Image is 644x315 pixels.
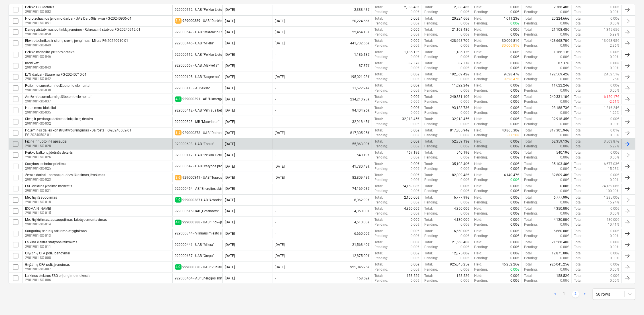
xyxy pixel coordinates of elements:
p: 0.00€ [411,94,419,99]
p: Pending : [474,66,488,71]
div: [DATE] [225,97,235,101]
p: 13,063.95€ [602,38,619,43]
p: Pending : [524,43,538,48]
p: 0.00€ [411,106,419,110]
p: 0.00€ [610,83,619,88]
p: 32,918.45€ [552,117,569,122]
p: Total : [574,32,583,37]
div: [DATE] [275,19,285,23]
p: Total : [374,61,383,66]
div: 6,660.00€ [322,229,372,238]
p: 0.00€ [461,122,470,127]
div: [DATE] [275,30,285,34]
div: [DATE] [225,41,235,45]
p: Total : [524,106,533,110]
p: Total : [574,5,583,10]
div: 929000389 - UAB "Darbštūs vyrai" [183,19,235,23]
p: Total : [424,83,433,88]
div: Dangų atstatymas po tinklų įrengimo - Rekreacinė statyba FG-20240912-01 [25,28,140,32]
div: - [275,97,276,101]
p: 30,006.81€ [502,38,519,43]
div: 87.37€ [322,61,372,71]
p: 240,331.10€ [550,94,569,99]
div: 32,918.45€ [322,117,372,126]
p: 0.00€ [411,38,419,43]
div: 82,809.48€ [322,173,372,182]
p: Total : [424,94,433,99]
p: 2901901-SO-050 [25,32,140,37]
p: 2901901-SO-038 [25,88,90,93]
p: Pending : [424,55,438,59]
p: 0.00€ [561,110,569,115]
p: Total : [374,38,383,43]
div: - [275,108,276,112]
p: 0.00€ [411,16,419,21]
p: 1,216.24€ [604,106,619,110]
div: [DATE] [275,75,285,79]
p: 0.00€ [411,10,419,15]
p: 0.00€ [511,55,519,59]
div: [DATE] [225,108,235,112]
p: Total : [374,106,383,110]
p: Total : [574,72,583,77]
p: Total : [574,117,583,122]
div: 4,610.00€ [322,217,372,227]
p: 0.00€ [461,55,470,59]
p: 0.00€ [511,88,519,93]
p: 30,006.81€ [502,43,519,48]
p: 0.00€ [511,106,519,110]
div: [DATE] [225,19,235,23]
p: 2901901-SO-051 [25,21,132,26]
p: Total : [574,38,583,43]
p: 0.00€ [411,55,419,59]
p: Total : [524,117,533,122]
a: Previous page [552,291,559,298]
p: 11,622.24€ [552,83,569,88]
span: 4.3 [175,96,182,102]
p: Total : [574,88,583,93]
p: Pending : [524,88,538,93]
p: 428,668.70€ [450,38,470,43]
p: 0.00€ [561,10,569,15]
p: Total : [524,16,533,21]
p: Pending : [374,10,388,15]
div: [DATE] [225,30,235,34]
p: Pending : [374,88,388,93]
p: 0.00€ [511,5,519,10]
p: Held : [474,16,482,21]
div: Peikko PSB detalės [25,5,54,9]
p: 9,628.47€ [504,72,519,77]
p: 0.00€ [411,43,419,48]
p: 0.00€ [461,10,470,15]
p: Held : [474,27,482,32]
div: Antžemio surenkami gelžbetonio elementai [25,95,91,99]
p: 32,918.45€ [402,117,419,122]
p: 93,188.73€ [552,106,569,110]
p: 9,628.47€ [504,77,519,82]
p: Pending : [474,99,488,104]
p: Pending : [424,99,438,104]
p: Pending : [474,10,488,15]
p: 0.00€ [511,117,519,122]
p: Pending : [424,43,438,48]
p: Total : [524,27,533,32]
p: 192,569.42€ [550,72,569,77]
div: 929000112 - UAB "Peikko Lietuva" [175,8,227,12]
p: 0.00€ [411,77,419,82]
div: 441,732.65€ [322,38,372,48]
p: Total : [374,5,383,10]
p: 0.00€ [511,99,519,104]
p: Total : [574,50,583,55]
p: 0.00€ [511,61,519,66]
div: 41,780.43€ [322,162,372,171]
div: [DATE] [225,53,235,57]
p: 2,388.48€ [454,5,470,10]
p: Pending : [524,32,538,37]
div: [DATE] [225,75,235,79]
p: Total : [574,66,583,71]
div: 74,169.08€ [322,184,372,193]
p: Pending : [524,21,538,26]
div: 94,404.96€ [322,106,372,115]
p: 240,331.10€ [450,94,470,99]
p: 0.00% [610,66,619,71]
